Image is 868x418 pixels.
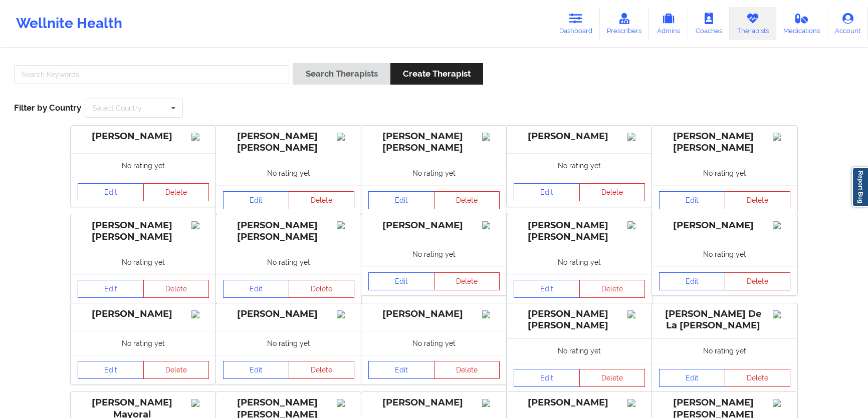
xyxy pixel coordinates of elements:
[223,361,289,379] a: Edit
[852,167,868,207] a: Report Bug
[725,191,791,209] button: Delete
[191,310,209,318] img: Image%2Fplaceholer-image.png
[368,191,435,209] a: Edit
[659,308,790,331] div: [PERSON_NAME] De La [PERSON_NAME]
[434,191,500,209] button: Delete
[223,220,354,243] div: [PERSON_NAME] [PERSON_NAME]
[390,63,483,85] button: Create Therapist
[773,221,790,229] img: Image%2Fplaceholer-image.png
[216,161,361,185] div: No rating yet
[514,308,645,331] div: [PERSON_NAME] [PERSON_NAME]
[368,361,435,379] a: Edit
[289,280,355,298] button: Delete
[507,250,652,274] div: No rating yet
[223,191,289,209] a: Edit
[514,369,580,387] a: Edit
[725,272,791,290] button: Delete
[434,272,500,290] button: Delete
[552,7,600,40] a: Dashboard
[627,399,645,407] img: Image%2Fplaceholer-image.png
[78,361,144,379] a: Edit
[289,361,355,379] button: Delete
[507,153,652,178] div: No rating yet
[337,310,354,318] img: Image%2Fplaceholer-image.png
[434,361,500,379] button: Delete
[652,161,797,185] div: No rating yet
[361,161,507,185] div: No rating yet
[191,221,209,229] img: Image%2Fplaceholer-image.png
[482,133,500,141] img: Image%2Fplaceholer-image.png
[71,331,216,355] div: No rating yet
[659,272,725,290] a: Edit
[71,250,216,274] div: No rating yet
[773,310,790,318] img: Image%2Fplaceholer-image.png
[78,280,144,298] a: Edit
[730,7,776,40] a: Therapists
[627,133,645,141] img: Image%2Fplaceholer-image.png
[482,221,500,229] img: Image%2Fplaceholer-image.png
[143,183,209,201] button: Delete
[368,272,435,290] a: Edit
[337,399,354,407] img: Image%2Fplaceholer-image.png
[293,63,390,85] button: Search Therapists
[78,183,144,201] a: Edit
[652,242,797,266] div: No rating yet
[688,7,730,40] a: Coaches
[191,133,209,141] img: Image%2Fplaceholer-image.png
[216,331,361,355] div: No rating yet
[191,399,209,407] img: Image%2Fplaceholer-image.png
[627,221,645,229] img: Image%2Fplaceholer-image.png
[71,153,216,178] div: No rating yet
[78,220,209,243] div: [PERSON_NAME] [PERSON_NAME]
[514,280,580,298] a: Edit
[600,7,649,40] a: Prescribers
[14,65,289,84] input: Search Keywords
[579,183,645,201] button: Delete
[652,338,797,363] div: No rating yet
[725,369,791,387] button: Delete
[78,308,209,320] div: [PERSON_NAME]
[827,7,868,40] a: Account
[659,131,790,154] div: [PERSON_NAME] [PERSON_NAME]
[773,133,790,141] img: Image%2Fplaceholer-image.png
[659,191,725,209] a: Edit
[368,131,500,154] div: [PERSON_NAME] [PERSON_NAME]
[579,369,645,387] button: Delete
[368,397,500,408] div: [PERSON_NAME]
[337,221,354,229] img: Image%2Fplaceholer-image.png
[223,308,354,320] div: [PERSON_NAME]
[143,361,209,379] button: Delete
[482,399,500,407] img: Image%2Fplaceholer-image.png
[507,338,652,363] div: No rating yet
[514,220,645,243] div: [PERSON_NAME] [PERSON_NAME]
[368,308,500,320] div: [PERSON_NAME]
[14,103,81,113] span: Filter by Country
[289,191,355,209] button: Delete
[216,250,361,274] div: No rating yet
[361,331,507,355] div: No rating yet
[659,369,725,387] a: Edit
[368,220,500,231] div: [PERSON_NAME]
[579,280,645,298] button: Delete
[223,131,354,154] div: [PERSON_NAME] [PERSON_NAME]
[514,131,645,142] div: [PERSON_NAME]
[337,133,354,141] img: Image%2Fplaceholer-image.png
[776,7,828,40] a: Medications
[361,242,507,266] div: No rating yet
[223,280,289,298] a: Edit
[143,280,209,298] button: Delete
[649,7,688,40] a: Admins
[627,310,645,318] img: Image%2Fplaceholer-image.png
[78,131,209,142] div: [PERSON_NAME]
[514,183,580,201] a: Edit
[514,397,645,408] div: [PERSON_NAME]
[773,399,790,407] img: Image%2Fplaceholer-image.png
[93,105,142,112] div: Select Country
[659,220,790,231] div: [PERSON_NAME]
[482,310,500,318] img: Image%2Fplaceholer-image.png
